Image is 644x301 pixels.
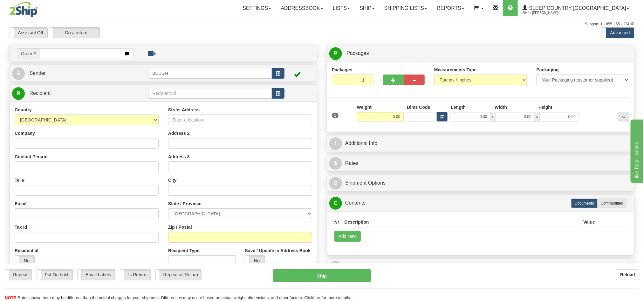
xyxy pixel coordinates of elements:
[355,0,379,16] a: Ship
[451,104,466,110] label: Length
[245,256,265,266] label: No
[245,247,311,254] label: Save / Update in Address Book
[357,104,372,110] label: Weight
[537,67,559,73] label: Packaging
[148,88,272,99] input: Recipient Id
[581,216,598,228] th: Value
[597,199,627,208] label: Commodities
[380,0,432,16] a: Shipping lists
[10,28,47,38] label: Assistant Off
[329,261,632,274] a: RReturn Shipment
[528,5,626,11] span: Sleep Country [GEOGRAPHIC_DATA]
[78,270,115,280] label: Email Labels
[15,154,47,160] label: Contact Person
[616,269,639,280] button: Reload
[495,104,507,110] label: Width
[329,47,342,60] span: P
[168,115,312,125] input: Enter a location
[619,112,629,121] div: ...
[10,2,38,17] img: logo2044.jpg
[168,224,192,230] label: Zip / Postal
[29,70,46,76] span: Sender
[329,197,632,210] a: CContents
[168,107,200,113] label: Street Address
[10,22,634,27] div: Support: 1 - 855 - 55 - 2SHIP
[29,90,51,96] span: Recipient
[329,177,342,190] span: O
[5,4,59,11] div: live help - online
[329,157,342,170] span: $
[168,177,176,183] label: City
[156,270,201,280] label: Repeat as Return
[329,47,632,60] a: P Packages
[168,130,190,136] label: Address 2
[15,247,38,254] label: Residential
[120,270,150,280] label: Is Return
[12,87,25,100] span: R
[329,197,342,210] span: C
[15,107,32,113] label: Country
[535,112,539,121] span: x
[602,28,634,38] label: Advanced
[329,177,632,190] a: OShipment Options
[518,0,634,16] a: Sleep Country [GEOGRAPHIC_DATA] 2044 / [PERSON_NAME]
[313,295,322,300] a: here
[168,154,190,160] label: Address 3
[523,10,570,16] span: 2044 / [PERSON_NAME]
[342,216,581,228] th: Description
[15,130,35,136] label: Company
[329,137,632,150] a: IAdditional Info
[329,137,342,150] span: I
[332,216,342,228] th: Nr
[328,0,355,16] a: Lists
[12,67,25,80] span: S
[168,247,200,254] label: Recipient Type
[15,200,26,207] label: Email
[15,256,34,266] label: No
[168,200,202,207] label: State / Province
[148,68,272,79] input: Sender Id
[329,157,632,170] a: $Rates
[491,112,495,121] span: x
[276,0,328,16] a: Addressbook
[37,270,72,280] label: Put On hold
[571,199,598,208] label: Documents
[49,28,99,38] label: Do a return
[329,261,342,274] span: R
[346,50,369,56] span: Packages
[538,104,552,110] label: Height
[17,48,40,59] span: Order #
[15,177,24,183] label: Tel #
[432,0,469,16] a: Reports
[332,67,353,73] label: Packages
[620,272,635,277] b: Reload
[629,118,643,183] iframe: chat widget
[407,104,430,110] label: Dims Code
[15,224,27,230] label: Tax Id
[5,295,17,300] span: NOTE:
[12,87,133,100] a: R Recipient
[238,0,276,16] a: Settings
[332,113,339,118] span: 1
[5,270,32,280] label: Repeat
[434,67,477,73] label: Measurements Type
[273,269,371,282] button: Ship
[12,67,148,80] a: S Sender
[334,231,361,242] button: Add New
